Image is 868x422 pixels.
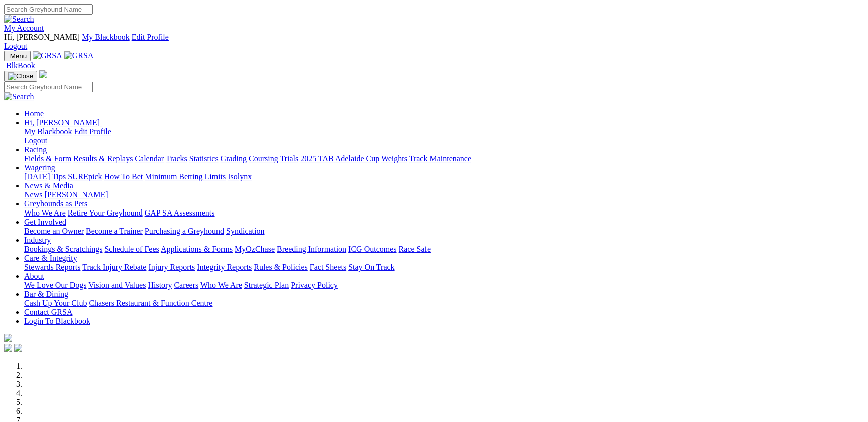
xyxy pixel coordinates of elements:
a: Stewards Reports [24,263,80,271]
img: twitter.svg [14,344,22,352]
a: Breeding Information [277,245,346,253]
span: Hi, [PERSON_NAME] [24,118,100,127]
a: History [148,281,172,289]
a: 2025 TAB Adelaide Cup [300,154,379,163]
a: Track Maintenance [409,154,471,163]
div: News & Media [24,190,864,199]
a: Injury Reports [148,263,195,271]
a: Hi, [PERSON_NAME] [24,118,102,127]
a: News & Media [24,181,73,190]
img: logo-grsa-white.png [4,334,12,342]
a: About [24,272,44,280]
a: Edit Profile [74,127,111,136]
a: Logout [24,136,47,145]
a: News [24,190,42,199]
a: Minimum Betting Limits [145,172,226,181]
a: Chasers Restaurant & Function Centre [89,299,212,307]
a: My Account [4,24,44,32]
span: Menu [10,52,27,60]
a: Weights [381,154,407,163]
a: Racing [24,145,47,154]
img: Search [4,92,34,101]
a: Careers [174,281,198,289]
div: Get Involved [24,227,864,236]
a: Fields & Form [24,154,71,163]
a: Strategic Plan [244,281,289,289]
a: ICG Outcomes [348,245,396,253]
img: GRSA [64,51,94,60]
a: Privacy Policy [291,281,338,289]
button: Toggle navigation [4,71,37,82]
div: Hi, [PERSON_NAME] [24,127,864,145]
input: Search [4,82,93,92]
a: Wagering [24,163,55,172]
a: MyOzChase [235,245,275,253]
a: Fact Sheets [310,263,346,271]
a: [PERSON_NAME] [44,190,108,199]
a: GAP SA Assessments [145,208,215,217]
a: Results & Replays [73,154,133,163]
a: Purchasing a Greyhound [145,227,224,235]
a: Become an Owner [24,227,84,235]
span: Hi, [PERSON_NAME] [4,33,80,41]
a: Logout [4,42,27,50]
img: Close [8,72,33,80]
a: Applications & Forms [161,245,233,253]
img: facebook.svg [4,344,12,352]
a: Trials [280,154,298,163]
img: GRSA [33,51,62,60]
a: Stay On Track [348,263,394,271]
a: Track Injury Rebate [82,263,146,271]
a: SUREpick [68,172,102,181]
a: Greyhounds as Pets [24,199,87,208]
a: My Blackbook [82,33,130,41]
a: How To Bet [104,172,143,181]
a: Care & Integrity [24,254,77,262]
a: Edit Profile [132,33,169,41]
a: Syndication [226,227,264,235]
a: Statistics [189,154,219,163]
a: Contact GRSA [24,308,72,316]
div: Wagering [24,172,864,181]
div: Care & Integrity [24,263,864,272]
div: Racing [24,154,864,163]
span: BlkBook [6,61,35,70]
a: We Love Our Dogs [24,281,86,289]
a: Retire Your Greyhound [68,208,143,217]
a: Tracks [166,154,187,163]
button: Toggle navigation [4,51,31,61]
a: Get Involved [24,218,66,226]
a: Isolynx [228,172,252,181]
div: Bar & Dining [24,299,864,308]
input: Search [4,4,93,15]
a: Become a Trainer [86,227,143,235]
a: Schedule of Fees [104,245,159,253]
a: Integrity Reports [197,263,252,271]
a: Login To Blackbook [24,317,90,325]
a: Rules & Policies [254,263,308,271]
a: My Blackbook [24,127,72,136]
a: Who We Are [200,281,242,289]
div: Greyhounds as Pets [24,208,864,218]
a: Race Safe [398,245,430,253]
div: About [24,281,864,290]
a: Calendar [135,154,164,163]
img: logo-grsa-white.png [39,70,47,78]
a: Grading [221,154,247,163]
img: Search [4,15,34,24]
a: Cash Up Your Club [24,299,87,307]
a: Home [24,109,44,118]
a: Industry [24,236,51,244]
a: Bar & Dining [24,290,68,298]
div: My Account [4,33,864,51]
a: Vision and Values [88,281,146,289]
a: Bookings & Scratchings [24,245,102,253]
a: Coursing [249,154,278,163]
a: BlkBook [4,61,35,70]
a: Who We Are [24,208,66,217]
a: [DATE] Tips [24,172,66,181]
div: Industry [24,245,864,254]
